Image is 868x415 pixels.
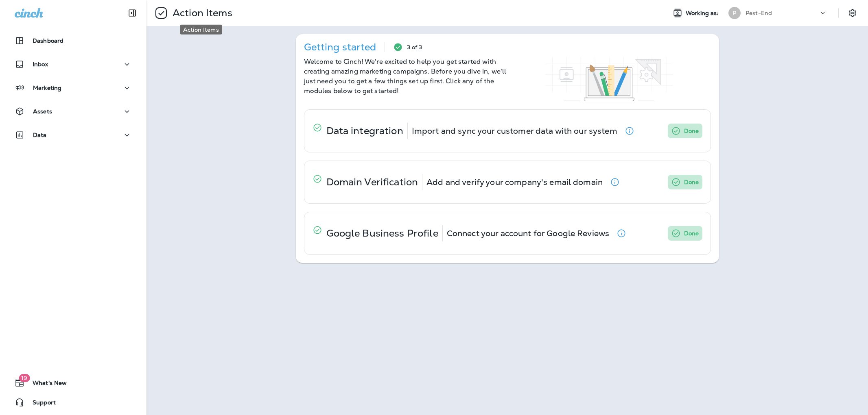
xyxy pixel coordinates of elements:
[8,127,138,143] button: Data
[845,6,860,20] button: Settings
[8,33,138,49] button: Dashboard
[24,399,56,409] span: Support
[8,80,138,96] button: Marketing
[33,61,48,67] p: Inbox
[24,380,67,389] span: What's New
[684,126,699,136] p: Done
[121,5,144,21] button: Collapse Sidebar
[728,7,741,19] div: P
[8,375,138,391] button: 19What's New
[8,56,138,72] button: Inbox
[304,57,507,96] p: Welcome to Cinch! We're excited to help you get started with creating amazing marketing campaigns...
[684,177,699,187] p: Done
[8,394,138,411] button: Support
[746,10,772,16] p: Pest-End
[326,128,403,134] p: Data integration
[326,179,418,185] p: Domain Verification
[33,132,47,138] p: Data
[447,230,609,237] p: Connect your account for Google Reviews
[19,374,30,382] span: 19
[407,44,422,50] p: 3 of 3
[326,230,438,237] p: Google Business Profile
[304,44,376,50] p: Getting started
[8,103,138,120] button: Assets
[33,108,52,115] p: Assets
[686,10,720,17] span: Working as:
[180,25,222,35] div: Action Items
[412,128,617,134] p: Import and sync your customer data with our system
[33,85,61,91] p: Marketing
[169,7,232,19] p: Action Items
[33,37,63,44] p: Dashboard
[684,228,699,238] p: Done
[426,179,603,185] p: Add and verify your company's email domain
